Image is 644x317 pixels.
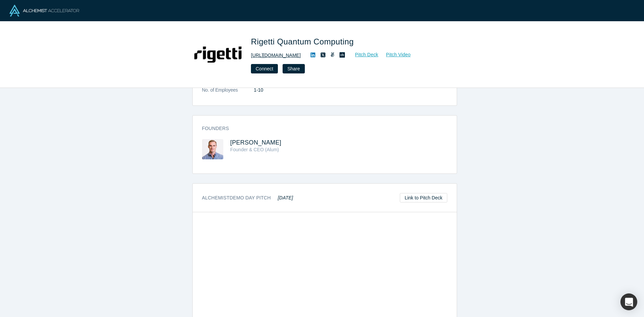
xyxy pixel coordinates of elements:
a: Link to Pitch Deck [400,193,447,202]
span: Rigetti Quantum Computing [251,37,356,46]
img: Rigetti Quantum Computing's Logo [194,31,241,78]
dt: No. of Employees [202,87,254,101]
button: Share [283,64,304,73]
dd: 1-10 [254,87,447,94]
em: [DATE] [278,195,293,200]
button: Connect [251,64,278,73]
img: Alchemist Logo [9,5,79,17]
h3: Alchemist Demo Day Pitch [202,194,293,201]
a: Pitch Deck [348,51,379,59]
a: [PERSON_NAME] [230,139,282,146]
span: Founder & CEO (Alum) [230,147,279,152]
a: [URL][DOMAIN_NAME] [251,52,301,59]
a: Pitch Video [379,51,411,59]
img: Chad Rigetti's Profile Image [202,139,223,159]
h3: Founders [202,125,438,132]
